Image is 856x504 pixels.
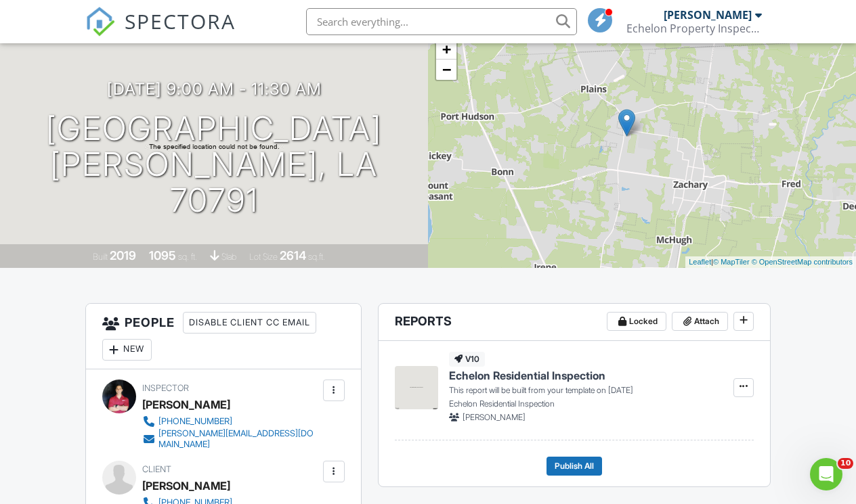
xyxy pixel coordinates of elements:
[689,258,711,266] a: Leaflet
[280,248,306,262] div: 2614
[838,458,853,469] span: 10
[85,7,115,37] img: The Best Home Inspection Software - Spectora
[306,8,577,35] input: Search everything...
[93,252,108,262] span: Built
[142,394,230,415] div: [PERSON_NAME]
[626,22,762,35] div: Echelon Property Inspections
[142,383,189,393] span: Inspector
[142,415,319,428] a: [PHONE_NUMBER]
[713,258,750,266] a: © MapTiler
[249,252,278,262] span: Lot Size
[102,339,152,361] div: New
[158,416,232,427] div: [PHONE_NUMBER]
[22,111,406,218] h1: [GEOGRAPHIC_DATA] [PERSON_NAME], LA 70791
[142,428,319,450] a: [PERSON_NAME][EMAIL_ADDRESS][DOMAIN_NAME]
[221,252,236,262] span: slab
[110,248,136,262] div: 2019
[436,39,456,60] a: Zoom in
[85,18,236,47] a: SPECTORA
[158,428,319,450] div: [PERSON_NAME][EMAIL_ADDRESS][DOMAIN_NAME]
[142,464,171,474] span: Client
[183,312,316,334] div: Disable Client CC Email
[685,256,856,268] div: |
[664,8,752,22] div: [PERSON_NAME]
[436,60,456,80] a: Zoom out
[142,476,230,496] div: [PERSON_NAME]
[308,252,325,262] span: sq.ft.
[86,304,360,369] h3: People
[125,7,236,35] span: SPECTORA
[107,80,322,98] h3: [DATE] 9:00 am - 11:30 am
[149,248,176,262] div: 1095
[178,252,197,262] span: sq. ft.
[752,258,853,266] a: © OpenStreetMap contributors
[810,458,842,490] iframe: Intercom live chat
